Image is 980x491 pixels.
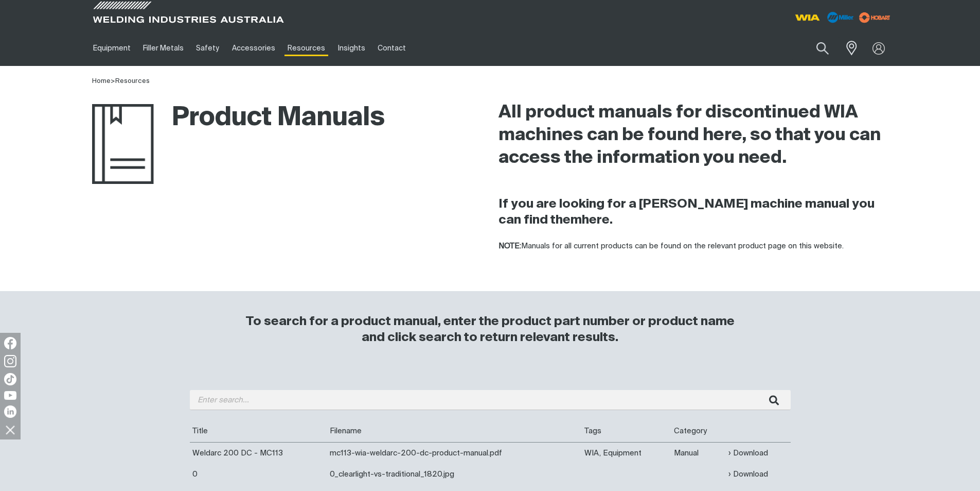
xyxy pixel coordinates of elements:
[190,442,327,464] td: Weldarc 200 DC - MC113
[190,30,225,66] a: Safety
[190,390,791,410] input: Enter search...
[805,36,840,60] button: Search products
[241,314,739,346] h3: To search for a product manual, enter the product part number or product name and click search to...
[137,30,190,66] a: Filler Metals
[87,30,692,66] nav: Main
[856,10,894,25] img: miller
[4,405,16,418] img: LinkedIn
[671,420,726,442] th: Category
[582,214,613,226] a: here.
[792,36,840,60] input: Product name or item number...
[87,30,137,66] a: Equipment
[327,464,582,485] td: 0_clearlight-vs-traditional_1820.jpg
[498,241,888,252] p: Manuals for all current products can be found on the relevant product page on this website.
[190,420,327,442] th: Title
[498,198,875,226] strong: If you are looking for a [PERSON_NAME] machine manual you can find them
[4,391,16,400] img: YouTube
[281,30,331,66] a: Resources
[498,101,888,170] h2: All product manuals for discontinued WIA machines can be found here, so that you can access the i...
[582,420,671,442] th: Tags
[2,421,19,438] img: hide socials
[115,78,150,84] a: Resources
[4,337,16,349] img: Facebook
[728,468,768,480] a: Download
[4,355,16,367] img: Instagram
[671,442,726,464] td: Manual
[371,30,412,66] a: Contact
[327,442,582,464] td: mc113-wia-weldarc-200-dc-product-manual.pdf
[4,373,16,385] img: TikTok
[498,242,521,250] strong: NOTE:
[92,101,385,135] h1: Product Manuals
[226,30,281,66] a: Accessories
[582,442,671,464] td: WIA, Equipment
[327,420,582,442] th: Filename
[728,447,768,459] a: Download
[331,30,371,66] a: Insights
[190,464,327,485] td: 0
[111,78,115,84] span: >
[92,78,111,84] a: Home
